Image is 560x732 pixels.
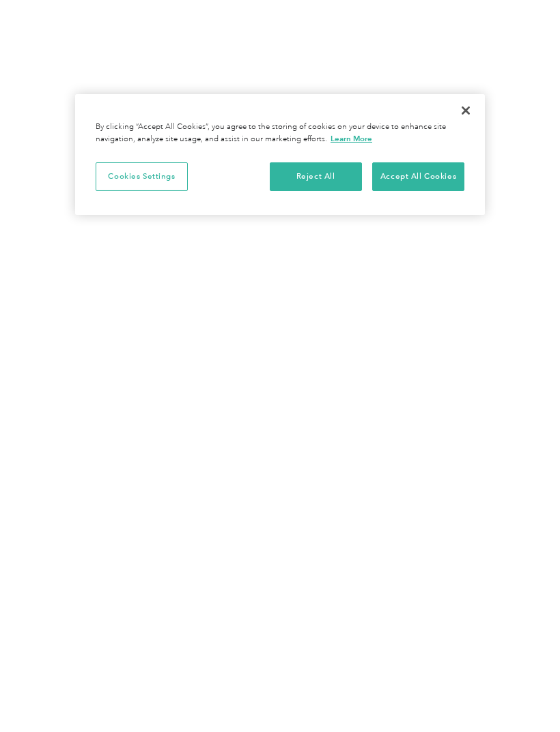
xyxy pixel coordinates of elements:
div: Cookie banner [75,94,485,215]
a: More information about your privacy, opens in a new tab [331,134,372,143]
div: By clicking “Accept All Cookies”, you agree to the storing of cookies on your device to enhance s... [96,121,464,145]
button: Cookies Settings [96,162,188,191]
button: Reject All [270,162,362,191]
div: Privacy [75,94,485,215]
button: Accept All Cookies [372,162,464,191]
button: Close [451,96,481,126]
